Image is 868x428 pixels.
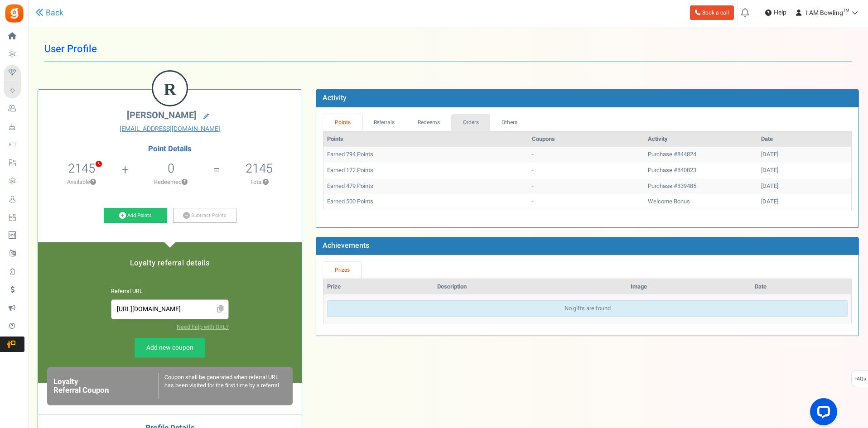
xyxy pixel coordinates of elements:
a: Points [323,114,362,131]
th: Coupons [528,131,644,147]
a: Book a call [690,5,734,20]
div: [DATE] [761,166,848,175]
td: Earned 172 Points [323,163,528,178]
a: Add new coupon [135,338,205,358]
b: Activity [323,92,347,103]
td: - [528,163,644,178]
h6: Referral URL [111,289,229,295]
button: ? [263,179,269,185]
div: Coupon shall be generated when referral URL has been visited for the first time by a referral [158,373,286,399]
th: Activity [644,131,757,147]
h5: Loyalty referral details [47,259,293,267]
span: FAQs [854,370,866,388]
td: Earned 500 Points [323,194,528,210]
div: [DATE] [761,182,848,191]
a: Others [490,114,529,131]
th: Image [627,279,751,295]
p: Redeemed [130,178,212,186]
a: Orders [451,114,490,131]
h5: 0 [168,162,174,175]
a: Need help with URL? [177,323,229,331]
td: - [528,147,644,163]
a: Prizes [323,262,361,279]
div: [DATE] [761,197,848,206]
span: 2145 [68,159,95,178]
td: Purchase #844824 [644,147,757,163]
b: Achievements [323,240,369,251]
th: Date [751,279,851,295]
span: Click to Copy [213,302,227,317]
a: Redeems [406,114,452,131]
figcaption: R [153,72,187,107]
th: Description [434,279,627,295]
a: Subtract Points [173,208,236,223]
span: Help [772,8,786,17]
h6: Loyalty Referral Coupon [53,378,158,394]
th: Prize [323,279,433,295]
td: - [528,178,644,194]
th: Date [757,131,851,147]
span: [PERSON_NAME] [127,109,197,122]
h1: User Profile [44,36,852,62]
td: Earned 794 Points [323,147,528,163]
td: Purchase #839485 [644,178,757,194]
div: [DATE] [761,150,848,159]
a: Referrals [362,114,406,131]
a: [EMAIL_ADDRESS][DOMAIN_NAME] [45,125,295,134]
td: Welcome Bonus [644,194,757,210]
th: Points [323,131,528,147]
p: Available [43,178,121,186]
button: ? [182,179,188,185]
div: No gifts are found [327,300,848,317]
td: Earned 479 Points [323,178,528,194]
span: I AM Bowling™ [806,8,849,18]
td: - [528,194,644,210]
h5: 2145 [246,162,273,175]
img: Gratisfaction [4,3,24,24]
p: Total [221,178,297,186]
a: Help [762,5,790,20]
button: ? [90,179,96,185]
a: Add Points [104,208,167,223]
h4: Point Details [38,145,302,153]
td: Purchase #840823 [644,163,757,178]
